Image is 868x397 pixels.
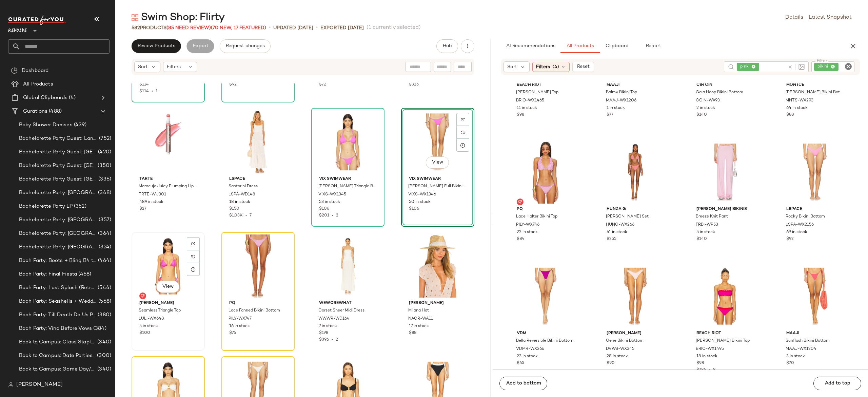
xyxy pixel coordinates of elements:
[97,243,111,251] span: (324)
[139,199,163,205] span: 489 in stock
[607,82,664,88] span: Maaji
[786,98,813,104] span: MNTS-WX293
[409,82,419,88] span: $325
[696,214,728,220] span: Breeze Knit Pant
[19,162,96,170] span: Bachelorette Party Guest: [GEOGRAPHIC_DATA]
[516,90,558,96] span: [PERSON_NAME] Top
[96,311,111,319] span: (380)
[786,354,805,360] span: 3 in stock
[8,23,27,35] span: Revolve
[139,192,166,198] span: TRTE-WU301
[781,265,849,328] img: MAAJ-WX1204_V1.jpg
[23,108,47,115] span: Curations
[817,64,831,70] span: bikini
[607,330,664,337] span: [PERSON_NAME]
[516,214,557,220] span: Lace Halter Bikini Top
[409,323,429,329] span: 17 in stock
[19,230,97,238] span: Bachelorette Party: [GEOGRAPHIC_DATA]
[19,270,77,278] span: Bach Party: Final Fiesta
[319,323,337,329] span: 7 in stock
[134,234,202,298] img: LULI-WX648_V1.jpg
[409,300,467,306] span: [PERSON_NAME]
[408,316,433,322] span: NACR-WA11
[229,176,287,182] span: LSPACE
[706,368,713,372] span: •
[243,213,250,218] span: •
[97,189,111,197] span: (348)
[576,64,589,70] span: Reset
[606,98,636,104] span: MAAJ-WX1206
[23,94,67,102] span: Global Clipboards
[607,229,627,235] span: 61 in stock
[139,89,149,94] span: $114
[516,222,539,228] span: PILY-WX746
[367,24,421,32] span: (1 currently selected)
[696,112,707,118] span: $140
[250,213,252,218] span: 7
[461,130,465,134] img: svg%3e
[77,270,91,278] span: (468)
[229,199,250,205] span: 18 in stock
[96,338,111,346] span: (340)
[506,43,555,49] span: AI Recommendations
[696,360,704,366] span: $98
[696,105,715,111] span: 2 in stock
[408,308,429,314] span: Milana Hat
[601,265,670,328] img: DVWS-WX345_V1.jpg
[408,184,466,190] span: [PERSON_NAME] Full Bikini Bottom
[73,203,86,210] span: (352)
[329,338,336,342] span: •
[403,234,472,298] img: NACR-WA11_V1.jpg
[156,89,158,94] span: 1
[506,381,541,386] span: Add to bottom
[141,294,145,298] img: svg%3e
[8,16,66,25] img: cfy_white_logo.C9jOOHJF.svg
[19,243,97,251] span: Bachelorette Party: [GEOGRAPHIC_DATA]
[566,43,594,49] span: All Products
[211,25,266,31] span: (70 New, 17 Featured)
[139,206,146,212] span: $27
[224,110,292,173] img: LSPA-WD148_V1.jpg
[499,377,547,390] button: Add to bottom
[781,140,849,204] img: LSPA-WX2156_V1.jpg
[553,63,559,71] span: (4)
[167,63,181,71] span: Filters
[318,184,376,190] span: [PERSON_NAME] Triangle Bikini Top
[336,338,338,342] span: 2
[19,311,96,319] span: Bach Party: Till Death Do Us Party
[314,234,382,298] img: WWWR-WD164_V1.jpg
[132,11,225,24] div: Swim Shop: Flirty
[134,110,202,173] img: TRTE-WU301_V1.jpg
[139,300,197,306] span: [PERSON_NAME]
[97,298,111,305] span: (568)
[516,338,573,344] span: Bella Reversible Bikini Bottom
[606,346,634,352] span: DVWS-WX345
[319,206,329,212] span: $106
[786,346,816,352] span: MAAJ-WX1204
[162,284,174,289] span: View
[696,236,707,242] span: $140
[96,365,111,373] span: (340)
[229,308,280,314] span: Lace Fanned Bikini Bottom
[319,82,326,88] span: $72
[517,229,538,235] span: 22 in stock
[229,192,255,198] span: LSPA-WD148
[426,156,449,169] button: View
[229,323,250,329] span: 16 in stock
[409,330,416,336] span: $88
[607,105,625,111] span: 1 in stock
[696,98,720,104] span: CCIN-WX93
[139,308,181,314] span: Seamless Triangle Top
[517,360,524,366] span: $65
[824,381,850,386] span: Add to top
[403,110,472,173] img: VIXS-WX1346_V1.jpg
[605,43,628,49] span: Clipboard
[511,265,580,328] img: VDMR-WX266_V1.jpg
[786,330,844,337] span: Maaji
[336,213,338,218] span: 2
[696,330,754,337] span: BEACH RIOT
[786,360,794,366] span: $70
[606,222,634,228] span: HUNG-WX266
[19,203,73,210] span: Bachelorette Party LP
[516,346,544,352] span: VDMR-WX266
